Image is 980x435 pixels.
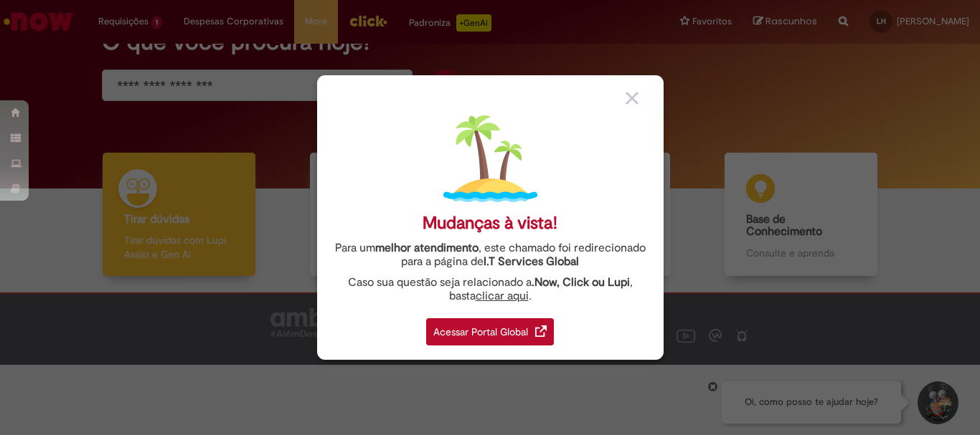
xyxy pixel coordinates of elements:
strong: melhor atendimento [375,241,479,255]
div: Caso sua questão seja relacionado a , basta . [328,276,653,303]
a: clicar aqui [476,281,529,303]
img: redirect_link.png [535,325,547,337]
img: island.png [443,112,537,206]
a: Acessar Portal Global [426,310,554,345]
div: Para um , este chamado foi redirecionado para a página de [328,242,653,269]
strong: .Now, Click ou Lupi [532,275,630,290]
div: Acessar Portal Global [426,318,554,345]
a: I.T Services Global [484,247,579,269]
img: close_button_grey.png [626,92,639,105]
div: Mudanças à vista! [423,213,557,234]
